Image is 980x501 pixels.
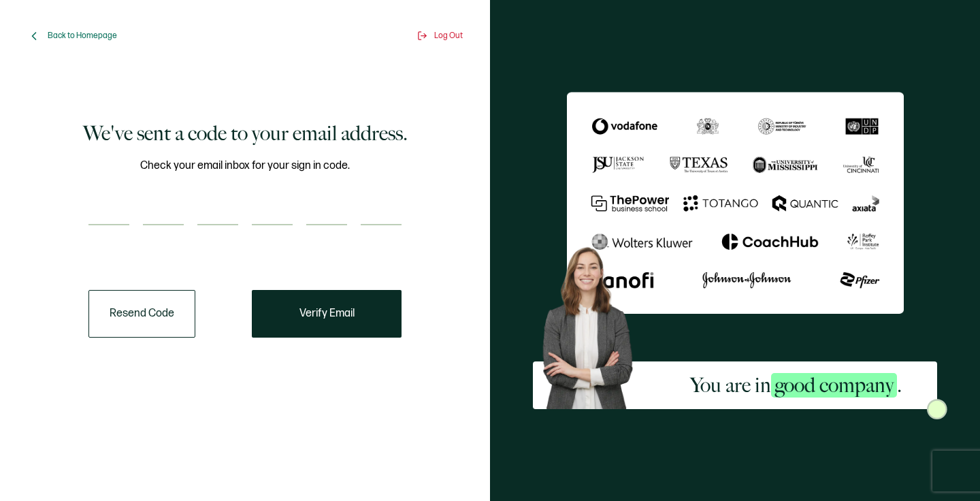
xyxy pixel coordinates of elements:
[927,399,947,419] img: Sertifier Signup
[771,373,897,398] span: good company
[533,239,654,409] img: Sertifier Signup - You are in <span class="strong-h">good company</span>. Hero
[299,308,355,319] span: Verify Email
[434,31,463,41] span: Log Out
[252,290,402,338] button: Verify Email
[140,157,350,174] span: Check your email inbox for your sign in code.
[567,92,904,314] img: Sertifier We've sent a code to your email address.
[48,31,117,41] span: Back to Homepage
[88,290,195,338] button: Resend Code
[83,120,408,147] h1: We've sent a code to your email address.
[690,372,902,399] h2: You are in .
